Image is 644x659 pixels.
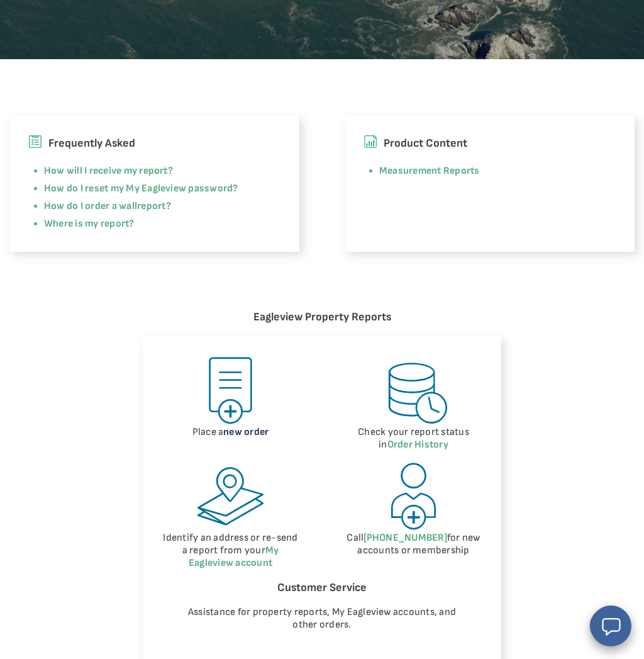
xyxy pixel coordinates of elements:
[223,426,269,438] a: new order
[162,579,482,597] h6: Customer Service
[364,135,616,153] h6: Product Content
[345,426,482,451] p: Check your report status in
[44,165,173,177] a: How will I receive my report?
[44,218,135,230] a: Where is my report?
[162,426,299,439] p: Place a
[591,605,631,646] button: Open chat window
[345,532,482,557] p: Call for new accounts or membership
[590,608,625,643] button: Hello, have a question? Let’s chat.
[143,308,501,327] h6: Eagleview Property Reports
[180,606,464,631] p: Assistance for property reports, My Eagleview accounts, and other orders.
[44,200,137,212] a: How do I order a wall
[379,165,480,177] a: Measurement Reports
[387,439,448,451] a: Order History
[189,544,279,569] a: My Eagleview account
[166,200,171,212] a: ?
[44,183,238,194] a: How do I reset my My Eagleview password?
[162,532,299,570] p: Identify an address or re-send a report from your
[28,135,280,153] h6: Frequently Asked
[137,200,165,212] a: report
